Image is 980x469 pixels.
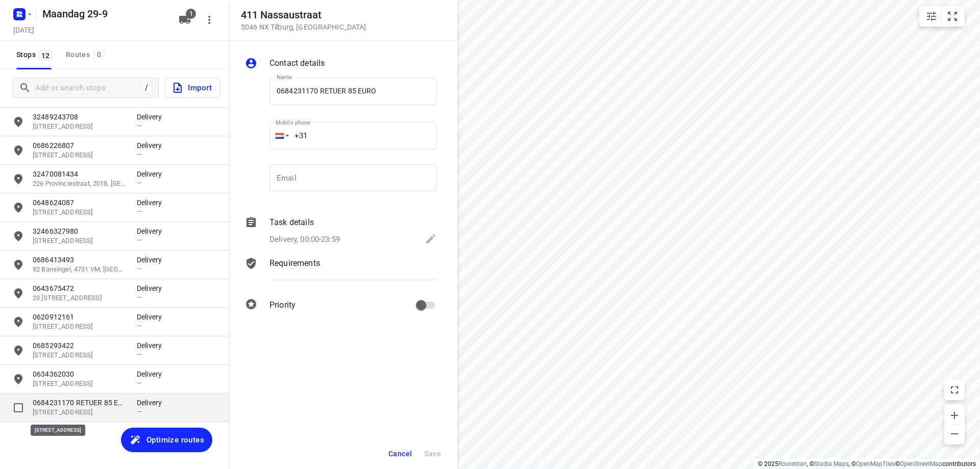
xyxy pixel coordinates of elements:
[900,460,942,467] a: OpenStreetMap
[33,340,127,351] p: 0685293422
[137,226,167,236] p: Delivery
[33,169,127,179] p: 32470081434
[137,255,167,265] p: Delivery
[137,351,142,358] span: —
[269,216,314,229] p: Task details
[269,57,325,69] p: Contact details
[137,140,167,151] p: Delivery
[758,460,976,467] li: © 2025 , © , © © contributors
[33,122,127,132] p: 7 Aalbessenlaan, 8400, Oostende, BE
[33,140,127,151] p: 0686226807
[137,340,167,351] p: Delivery
[159,78,220,98] a: Import
[241,9,366,21] h5: 411 Nassaustraat
[269,234,340,245] p: Delivery, 00:00-23:59
[33,265,127,275] p: 92 Bansingel, 4731 VM, Oudenbosch, NL
[33,408,127,417] p: [STREET_ADDRESS]
[137,322,142,330] span: —
[121,428,212,452] button: Optimize routes
[141,82,152,93] div: /
[16,48,56,61] span: Stops
[276,120,310,126] label: Mobile phone
[137,312,167,322] p: Delivery
[38,6,170,22] h5: Maandag 29-9
[269,122,289,150] div: Netherlands: + 31
[137,151,142,158] span: —
[33,255,127,265] p: 0686413493
[33,369,127,379] p: 0634362030
[137,283,167,293] p: Delivery
[137,112,167,122] p: Delivery
[241,23,366,31] p: 5046 NX Tilburg , [GEOGRAPHIC_DATA]
[93,49,105,59] span: 0
[33,351,127,360] p: [STREET_ADDRESS]
[245,257,437,288] div: Requirements
[778,460,807,467] a: Routetitan
[245,57,437,71] div: Contact details
[269,122,437,150] input: 1 (702) 123-4567
[137,265,142,273] span: —
[137,369,167,379] p: Delivery
[269,299,296,311] p: Priority
[33,322,127,332] p: 62a Broekhovenseweg, 5021 LG, Tilburg, NL
[269,257,320,269] p: Requirements
[33,398,127,408] p: 0684231170 RETUER 85 EURO
[137,122,142,130] span: —
[33,208,127,217] p: 15 Lingestraat, 4421 KR, Kapelle, NL
[35,80,141,96] input: Add or search stops
[856,460,895,467] a: OpenMapTiles
[9,24,38,36] h5: Project date
[199,10,219,30] button: More
[33,379,127,389] p: [STREET_ADDRESS]
[245,216,437,247] div: Task detailsDelivery, 00:00-23:59
[137,398,167,408] p: Delivery
[33,312,127,322] p: 0620912161
[388,450,412,458] span: Cancel
[171,81,212,94] span: Import
[33,283,127,293] p: 0643675472
[8,398,29,418] span: Select
[137,236,142,244] span: —
[137,169,167,179] p: Delivery
[33,293,127,303] p: 23 Doctor Colijnstraat, 5142 TH, Waalwijk, NL
[146,433,204,447] span: Optimize routes
[175,10,195,30] button: 1
[33,198,127,208] p: 0648624087
[942,6,963,27] button: Fit zoom
[33,236,127,246] p: 1210 Chaussée de Wavre, 1160, Auderghem, BE
[137,198,167,208] p: Delivery
[814,460,849,467] a: Stadia Maps
[33,112,127,122] p: 32489243708
[137,293,142,301] span: —
[137,208,142,215] span: —
[186,9,196,19] span: 1
[137,379,142,387] span: —
[39,50,53,60] span: 12
[921,6,942,27] button: Map settings
[66,48,108,61] div: Routes
[33,226,127,236] p: 32466327980
[919,6,965,27] div: small contained button group
[384,445,416,463] button: Cancel
[33,179,127,189] p: 226 Provinciestraat, 2018, Antwerpen, BE
[425,233,437,245] svg: Edit
[165,78,220,98] button: Import
[137,408,142,415] span: —
[33,151,127,160] p: 7 Geraniumlaan, 4382 TX, Vlissingen, NL
[137,179,142,187] span: —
